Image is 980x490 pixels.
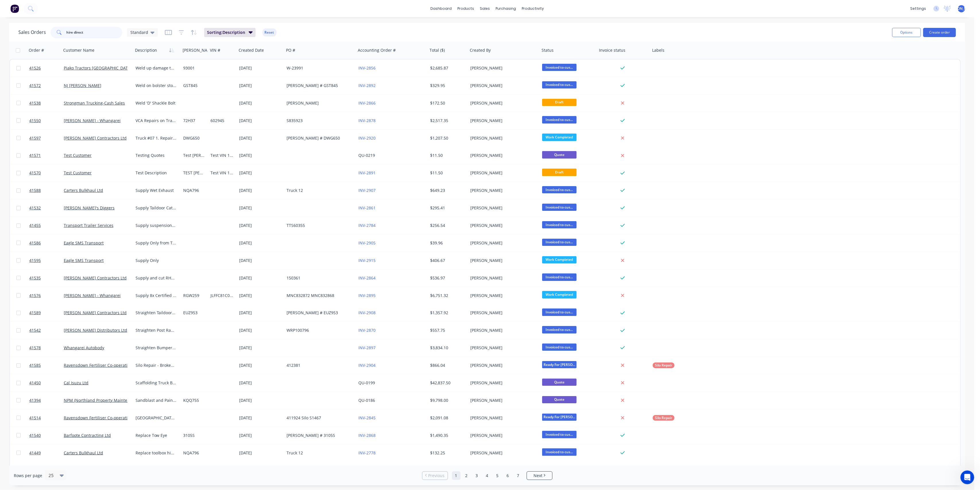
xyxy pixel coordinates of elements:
[9,38,90,66] div: Hi [PERSON_NAME], let me check the settings on the product that was added to the PO. Could you le...
[29,135,41,141] span: 41597
[29,118,41,124] span: 41550
[64,293,121,298] a: [PERSON_NAME] - Whangarei
[29,199,64,217] a: 41532
[183,188,205,193] div: NQA796
[27,188,32,193] button: Gif picker
[239,118,282,124] div: [DATE]
[358,47,396,53] div: Accounting Order #
[136,170,177,176] div: Test Description
[239,65,282,71] div: [DATE]
[29,258,41,263] span: 41595
[493,471,502,480] a: Page 5
[9,111,90,151] div: Ah yes, if the items are basic products that were added to the PO from the start, that would expl...
[64,415,132,420] a: Ravensdown Fertiliser Co-operative
[29,322,64,339] a: 41542
[10,4,19,13] img: Factory
[358,275,376,281] a: INV-2864
[470,275,534,281] div: [PERSON_NAME]
[430,345,464,351] div: $3,834.10
[183,47,217,53] div: [PERSON_NAME]#
[33,23,48,27] b: Maricar
[477,4,493,13] div: sales
[183,83,205,88] div: GST845
[29,409,64,427] a: 41514
[29,130,64,147] a: 41597
[430,223,464,228] div: $256.54
[29,287,64,304] a: 41576
[210,153,233,158] div: Test VIN 1234
[136,135,177,141] div: Truck #07 1. Repair Worn and Cracked Rear Trip housings 2. Cut and remove rusted headboard 3. rem...
[136,275,177,281] div: Supply and cut RHS section - 125x75x6
[18,188,23,193] button: Emoji picker
[470,135,534,141] div: [PERSON_NAME]
[29,304,64,321] a: 41589
[29,217,64,234] a: 41455
[29,450,41,456] span: 41449
[358,327,376,333] a: INV-2870
[287,83,350,88] div: [PERSON_NAME] # GST845
[98,186,108,195] button: Send a message…
[493,4,519,13] div: purchasing
[430,118,464,124] div: $2,517.35
[287,118,350,124] div: S835923
[470,362,534,368] div: [PERSON_NAME]
[64,153,92,158] a: Test Customer
[29,275,41,281] span: 41535
[287,327,350,333] div: WRP100796
[64,275,127,281] a: [PERSON_NAME] Contractors Ltd
[5,163,94,181] div: We’ll check on this further and get back to you with more details.
[542,326,577,333] span: Invoiced to cus...
[29,112,64,129] a: 41550
[136,100,177,106] div: Weld 'D' Shackle Bolt
[29,427,64,444] a: 41540
[136,258,177,263] div: Supply Only
[29,269,64,287] a: 41535
[5,21,110,34] div: Maricar says…
[29,252,64,269] a: 41595
[534,473,542,479] span: Next
[430,170,464,176] div: $11.50
[358,65,376,71] a: INV-2856
[64,83,101,88] a: NJ [PERSON_NAME]
[473,471,481,480] a: Page 3
[183,65,205,71] div: 93001
[239,47,264,53] div: Created Date
[287,223,350,228] div: TTS60355
[64,100,125,106] a: Strongman Trucking-Cash Sales
[239,100,282,106] div: [DATE]
[90,2,101,13] button: Home
[470,240,534,246] div: [PERSON_NAME]
[29,293,41,298] span: 41576
[430,327,464,333] div: $557.75
[5,34,94,69] div: Hi [PERSON_NAME], let me check the settings on the product that was added to the PO. Could you le...
[483,471,492,480] a: Page 4
[262,28,277,36] button: Reset
[29,100,41,106] span: 41538
[462,471,471,480] a: Page 2
[430,380,464,386] div: $42,837.50
[542,431,577,438] span: Invoiced to cus...
[358,345,376,350] a: INV-2897
[948,6,975,11] span: [PERSON_NAME]
[430,188,464,193] div: $649.23
[33,22,89,27] div: joined the conversation
[29,94,64,112] a: 41538
[542,273,577,281] span: Invoiced to cus...
[136,310,177,316] div: Straighten Taildoor - Rubber
[239,380,282,386] div: [DATE]
[135,47,157,53] div: Description
[136,153,177,158] div: Testing Quotes
[239,362,282,368] div: [DATE]
[239,345,282,351] div: [DATE]
[5,176,110,186] textarea: Message…
[5,108,110,163] div: Maricar says…
[136,293,177,298] div: Supply 8x Certified 20mm Hooks Reinstate Hydraulic Lock to New
[239,275,282,281] div: [DATE]
[287,415,350,421] div: 411924 Silo S1467
[29,310,41,316] span: 41589
[527,473,552,479] a: Next page
[960,470,974,484] iframe: Intercom live chat
[5,34,110,74] div: Maricar says…
[63,47,94,53] div: Customer Name
[287,293,350,298] div: MNC832872 MNC832868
